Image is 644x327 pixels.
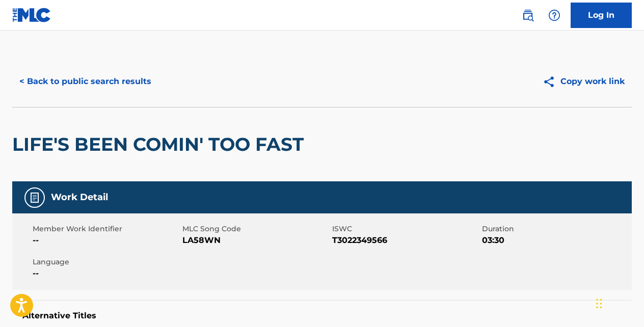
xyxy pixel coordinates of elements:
iframe: Chat Widget [593,278,644,327]
span: T3022349566 [332,234,479,247]
img: MLC Logo [12,8,51,22]
h5: Work Detail [51,192,108,203]
button: Copy work link [535,69,632,94]
span: Duration [482,224,629,234]
h5: Alternative Titles [22,311,622,321]
span: LA58WN [182,234,330,247]
h2: LIFE'S BEEN COMIN' TOO FAST [12,133,309,156]
span: -- [33,234,180,247]
a: Public Search [518,5,538,25]
span: Member Work Identifier [33,224,180,234]
div: Drag [596,288,602,319]
img: Copy work link [543,75,560,88]
span: MLC Song Code [182,224,330,234]
img: search [522,9,534,21]
span: 03:30 [482,234,629,247]
span: ISWC [332,224,479,234]
span: -- [33,267,180,280]
span: Language [33,257,180,267]
img: Work Detail [29,192,41,204]
div: Help [544,5,565,25]
a: Log In [571,3,632,28]
img: help [548,9,560,21]
button: < Back to public search results [12,69,158,94]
